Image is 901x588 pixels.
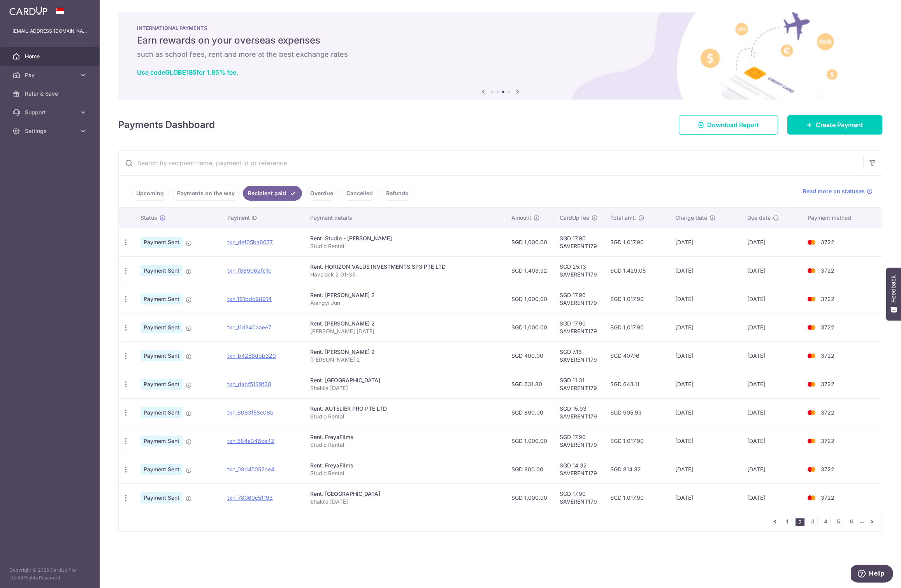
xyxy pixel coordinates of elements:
td: [DATE] [741,285,801,313]
td: SGD 11.31 SAVERENT179 [553,370,604,398]
td: SGD 7.16 SAVERENT179 [553,341,604,370]
td: SGD 1,017.90 [604,313,669,341]
td: [DATE] [669,427,741,455]
td: SGD 643.11 [604,370,669,398]
a: Overdue [305,186,338,201]
td: SGD 25.13 SAVERENT179 [553,256,604,285]
span: Support [25,108,76,116]
td: [DATE] [669,285,741,313]
th: Payment details [304,208,505,228]
span: 3722 [821,466,834,472]
span: Total amt. [610,214,636,222]
span: Refer & Save [25,90,76,98]
td: [DATE] [669,341,741,370]
div: Rent. [PERSON_NAME] 2 [310,320,499,327]
a: 1 [783,517,792,526]
td: SGD 1,429.05 [604,256,669,285]
h4: Payments Dashboard [118,118,215,132]
a: txn_584e346ce42 [227,437,274,444]
p: [PERSON_NAME] [DATE] [310,327,499,335]
td: [DATE] [741,313,801,341]
td: SGD 1,000.00 [505,427,553,455]
td: SGD 1,017.90 [604,483,669,512]
td: SGD 890.00 [505,398,553,427]
td: [DATE] [741,256,801,285]
img: Bank Card [804,294,819,304]
th: Payment ID [221,208,304,228]
span: Due date [747,214,771,222]
a: txn_161bdc98914 [227,296,272,302]
td: SGD 1,000.00 [505,285,553,313]
img: Bank Card [804,266,819,275]
span: 3722 [821,381,834,387]
th: Payment method [801,208,882,228]
span: Home [25,52,76,60]
span: Pay [25,71,76,79]
td: [DATE] [669,370,741,398]
div: Rent. Studio - [PERSON_NAME] [310,234,499,242]
td: [DATE] [669,398,741,427]
td: SGD 1,000.00 [505,228,553,256]
td: [DATE] [669,228,741,256]
td: SGD 14.32 SAVERENT179 [553,455,604,483]
span: 3722 [821,352,834,359]
span: Charge date [675,214,707,222]
td: SGD 1,000.00 [505,313,553,341]
td: SGD 905.93 [604,398,669,427]
span: Payment Sent [141,492,183,503]
a: 3 [808,517,817,526]
img: Bank Card [804,408,819,417]
span: Download Report [707,120,759,129]
a: txn_f869062fc1c [227,267,271,274]
span: Payment Sent [141,379,183,390]
div: Rent. AUTELIER PRO PTE LTD [310,405,499,413]
a: txn_def05ba6077 [227,239,273,245]
td: [DATE] [741,228,801,256]
a: Refunds [381,186,413,201]
td: [DATE] [741,455,801,483]
td: SGD 17.90 SAVERENT179 [553,427,604,455]
span: Payment Sent [141,407,183,418]
span: 3722 [821,296,834,302]
td: SGD 15.93 SAVERENT179 [553,398,604,427]
a: 5 [834,517,843,526]
a: Cancelled [341,186,378,201]
a: Use codeGLOBE185for 1.85% fee. [137,68,238,76]
td: [DATE] [741,427,801,455]
a: txn_08d45052ce4 [227,466,274,472]
a: txn_dabf5139f28 [227,381,271,387]
a: Upcoming [131,186,169,201]
td: SGD 1,403.92 [505,256,553,285]
span: Settings [25,127,76,135]
td: SGD 1,017.90 [604,285,669,313]
a: txn_b4256dbb329 [227,352,276,359]
a: 6 [847,517,856,526]
div: Rent. [GEOGRAPHIC_DATA] [310,490,499,498]
span: Create Payment [816,120,863,129]
div: Rent. FreyaFilms [310,462,499,469]
p: [PERSON_NAME] 2 [310,356,499,364]
td: [DATE] [741,341,801,370]
a: Read more on statuses [803,187,873,195]
a: Recipient paid [243,186,302,201]
td: SGD 17.90 SAVERENT179 [553,313,604,341]
span: Payment Sent [141,322,183,333]
img: International Payment Banner [118,12,882,100]
iframe: Opens a widget where you can find more information [851,565,893,584]
td: [DATE] [669,455,741,483]
span: 3722 [821,494,834,501]
td: SGD 814.32 [604,455,669,483]
span: Payment Sent [141,350,183,361]
div: Rent. HORIZON VALUE INVESTMENTS SP3 PTE LTD [310,263,499,271]
p: Shakila [DATE] [310,498,499,506]
a: Create Payment [787,115,882,135]
p: Havelock 2 01-35 [310,271,499,278]
td: SGD 407.16 [604,341,669,370]
td: SGD 17.90 SAVERENT179 [553,285,604,313]
td: SGD 1,017.90 [604,228,669,256]
td: [DATE] [741,370,801,398]
span: 3722 [821,267,834,274]
div: Rent. [PERSON_NAME] 2 [310,348,499,356]
img: Bank Card [804,493,819,502]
